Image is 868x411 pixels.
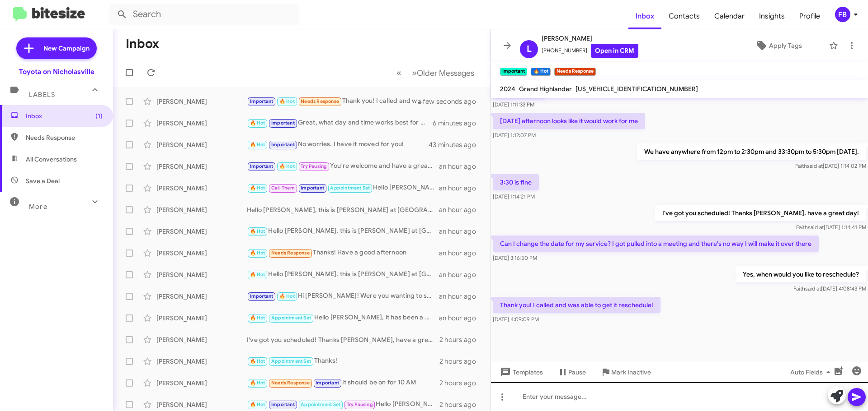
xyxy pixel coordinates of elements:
[429,97,483,106] div: a few seconds ago
[707,3,752,29] span: Calendar
[439,270,483,279] div: an hour ago
[156,400,247,409] div: [PERSON_NAME]
[769,37,802,54] span: Apply Tags
[439,292,483,301] div: an hour ago
[805,285,821,292] span: said at
[250,98,274,104] span: Important
[250,315,265,321] span: 🔥 Hot
[493,316,539,323] span: [DATE] 4:09:09 PM
[156,357,247,366] div: [PERSON_NAME]
[156,162,247,171] div: [PERSON_NAME]
[250,293,274,299] span: Important
[29,203,47,211] span: More
[835,7,850,22] div: FB
[19,67,94,76] div: Toyota on Nicholasville
[271,250,310,256] span: Needs Response
[271,142,295,148] span: Important
[156,140,247,149] div: [PERSON_NAME]
[637,143,866,160] p: We have anywhere from 12pm to 2:30pm and 33:30pm to 5:30pm [DATE].
[247,118,433,128] div: Great, what day and time works best for you?
[250,358,265,364] span: 🔥 Hot
[417,68,474,78] span: Older Messages
[247,291,439,301] div: Hi [PERSON_NAME]! Were you wanting to schedule for that $29.99 oil change?
[531,68,550,76] small: 🔥 Hot
[156,379,247,388] div: [PERSON_NAME]
[250,120,265,126] span: 🔥 Hot
[156,270,247,279] div: [PERSON_NAME]
[593,364,658,380] button: Mark Inactive
[493,174,539,190] p: 3:30 is fine
[493,193,535,200] span: [DATE] 1:14:21 PM
[250,272,265,277] span: 🔥 Hot
[271,120,295,126] span: Important
[16,37,97,59] a: New Campaign
[250,142,265,148] span: 🔥 Hot
[126,37,159,51] h1: Inbox
[796,224,866,231] span: Faith [DATE] 1:14:41 PM
[271,358,311,364] span: Appointment Set
[301,402,340,407] span: Appointment Set
[491,364,550,380] button: Templates
[247,183,439,193] div: Hello [PERSON_NAME], it has been a while since we have seen your 2021 Highlander at [GEOGRAPHIC_D...
[406,64,480,82] button: Next
[542,33,638,44] span: [PERSON_NAME]
[752,3,792,29] span: Insights
[439,227,483,236] div: an hour ago
[26,176,60,185] span: Save a Deal
[500,85,515,93] span: 2024
[807,162,823,169] span: said at
[156,184,247,193] div: [PERSON_NAME]
[156,314,247,323] div: [PERSON_NAME]
[301,98,339,104] span: Needs Response
[554,68,596,76] small: Needs Response
[808,224,824,231] span: said at
[316,380,339,386] span: Important
[661,3,707,29] a: Contacts
[439,314,483,323] div: an hour ago
[156,335,247,344] div: [PERSON_NAME]
[271,185,295,191] span: Call Them
[439,335,483,344] div: 2 hours ago
[412,67,417,79] span: »
[439,162,483,171] div: an hour ago
[527,42,532,56] span: L
[156,205,247,214] div: [PERSON_NAME]
[279,293,295,299] span: 🔥 Hot
[591,44,638,58] a: Open in CRM
[347,402,373,407] span: Try Pausing
[493,113,645,129] p: [DATE] afternoon looks like it would work for me
[611,364,651,380] span: Mark Inactive
[247,378,439,388] div: It should be on for 10 AM
[493,132,536,139] span: [DATE] 1:12:07 PM
[392,64,480,82] nav: Page navigation example
[655,205,866,221] p: I've got you scheduled! Thanks [PERSON_NAME], have a great day!
[247,356,439,366] div: Thanks!
[279,98,295,104] span: 🔥 Hot
[247,139,429,150] div: No worries. I have it moved for you!
[250,380,265,386] span: 🔥 Hot
[439,184,483,193] div: an hour ago
[793,285,866,292] span: Faith [DATE] 4:08:43 PM
[156,119,247,128] div: [PERSON_NAME]
[95,111,103,120] span: (1)
[792,3,827,29] a: Profile
[628,3,661,29] span: Inbox
[493,254,537,261] span: [DATE] 3:16:50 PM
[783,364,841,380] button: Auto Fields
[519,85,572,93] span: Grand Highlander
[576,85,698,93] span: [US_VEHICLE_IDENTIFICATION_NUMBER]
[156,292,247,301] div: [PERSON_NAME]
[26,111,103,120] span: Inbox
[271,402,295,407] span: Important
[396,67,401,79] span: «
[493,101,534,108] span: [DATE] 1:11:33 PM
[43,44,90,53] span: New Campaign
[279,163,295,169] span: 🔥 Hot
[827,7,858,22] button: FB
[250,402,265,407] span: 🔥 Hot
[542,44,638,58] span: [PHONE_NUMBER]
[439,400,483,409] div: 2 hours ago
[330,185,370,191] span: Appointment Set
[250,185,265,191] span: 🔥 Hot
